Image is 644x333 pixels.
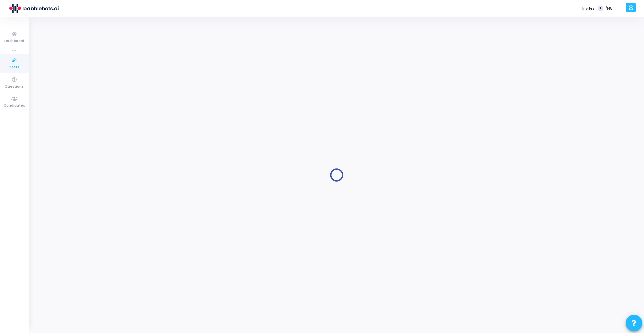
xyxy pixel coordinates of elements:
[5,84,24,90] span: Questions
[4,38,24,44] span: Dashboard
[604,6,613,11] span: 1/148
[8,2,59,15] img: logo
[9,65,19,70] span: Tests
[598,6,603,11] span: T
[582,6,596,11] label: Invites:
[4,103,25,109] span: Candidates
